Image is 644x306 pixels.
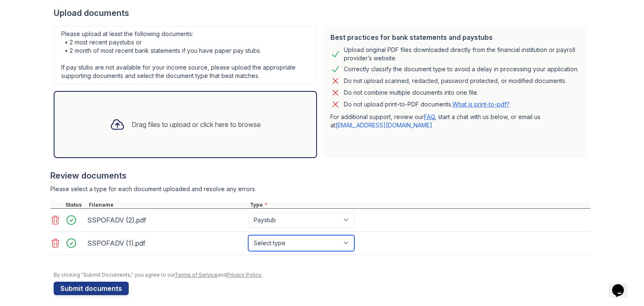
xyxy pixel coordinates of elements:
div: Do not combine multiple documents into one file. [344,88,478,98]
div: Please select a type for each document uploaded and resolve any errors. [50,185,590,193]
button: Submit documents [54,282,129,295]
a: Privacy Policy. [227,272,262,278]
div: Upload documents [54,7,590,19]
iframe: chat widget [609,272,636,298]
div: Please upload at least the following documents: • 2 most recent paystubs or • 2 month of most rec... [54,26,317,84]
p: Do not upload print-to-PDF documents. [344,100,509,109]
div: Filename [87,202,248,208]
a: FAQ [424,113,435,120]
div: Drag files to upload or click here to browse [132,119,261,130]
div: Best practices for bank statements and paystubs [330,32,580,42]
a: [EMAIL_ADDRESS][DOMAIN_NAME] [335,122,432,129]
div: Review documents [50,170,590,182]
div: Status [64,202,87,208]
div: Type [248,202,590,208]
div: By clicking "Submit Documents," you agree to our and [54,272,590,278]
a: Terms of Service [175,272,218,278]
a: What is print-to-pdf? [452,101,509,108]
p: For additional support, review our , start a chat with us below, or email us at [330,113,580,130]
div: Upload original PDF files downloaded directly from the financial institution or payroll provider’... [344,46,580,62]
div: Correctly classify the document type to avoid a delay in processing your application. [344,64,579,74]
div: SSPOFADV (1).pdf [87,236,245,250]
div: Do not upload scanned, redacted, password protected, or modified documents. [344,76,566,86]
div: SSPOFADV (2).pdf [87,213,245,227]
